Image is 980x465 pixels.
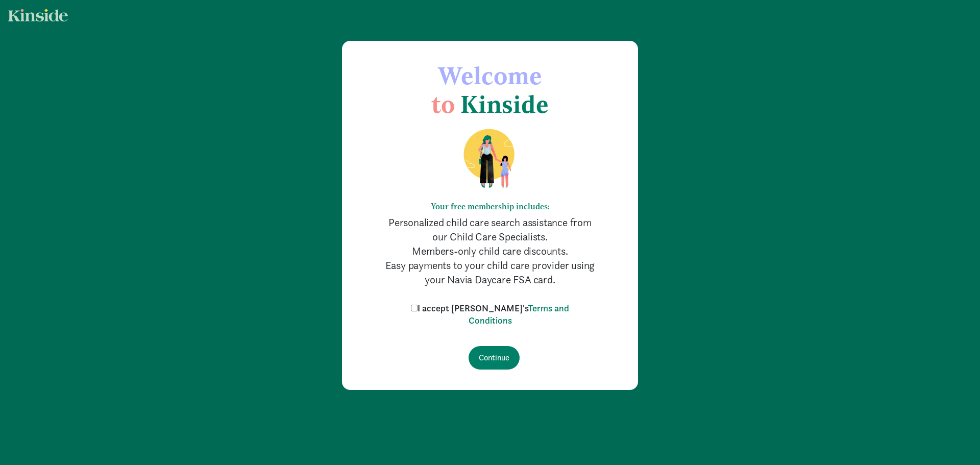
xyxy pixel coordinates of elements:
input: Continue [469,346,520,370]
span: Kinside [460,89,549,119]
span: Welcome [438,61,542,90]
p: Personalized child care search assistance from our Child Care Specialists. [383,215,597,244]
p: Easy payments to your child care provider using your Navia Daycare FSA card. [383,258,597,287]
h6: Your free membership includes: [383,202,597,211]
p: Members-only child care discounts. [383,244,597,258]
a: Terms and Conditions [469,302,570,326]
input: I accept [PERSON_NAME]'sTerms and Conditions [411,305,418,311]
img: light.svg [8,9,68,21]
img: illustration-mom-daughter.png [451,128,529,189]
span: to [431,89,455,119]
label: I accept [PERSON_NAME]'s [408,302,572,327]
